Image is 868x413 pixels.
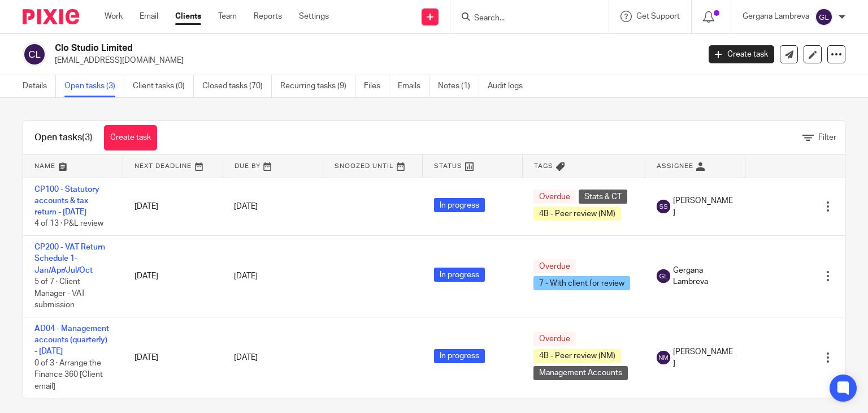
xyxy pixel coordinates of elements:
a: Emails [398,75,429,97]
a: Files [364,75,389,97]
a: Open tasks (3) [64,75,124,97]
img: svg%3E [23,42,46,66]
a: Settings [299,11,329,22]
td: [DATE] [123,236,223,317]
span: [PERSON_NAME] [673,346,734,369]
a: Clients [175,11,201,22]
a: CP200 - VAT Return Schedule 1- Jan/Apr/Jul/Oct [34,243,105,274]
a: Notes (1) [438,75,479,97]
p: [EMAIL_ADDRESS][DOMAIN_NAME] [55,55,692,66]
a: Recurring tasks (9) [280,75,355,97]
span: In progress [434,198,485,212]
a: Details [23,75,56,97]
img: svg%3E [657,269,670,283]
span: [DATE] [234,354,258,362]
span: (3) [82,133,93,142]
a: Work [105,11,123,22]
span: Gergana Lambreva [673,265,734,288]
img: svg%3E [657,351,670,364]
a: Create task [104,125,157,150]
span: Overdue [533,259,576,273]
a: Audit logs [488,75,531,97]
span: Stats & CT [579,190,627,204]
span: Filter [818,134,836,141]
span: 4B - Peer review (NM) [533,349,621,363]
span: 4 of 13 · P&L review [34,220,103,228]
a: Closed tasks (70) [202,75,272,97]
a: Create task [709,45,774,63]
span: In progress [434,349,485,363]
img: svg%3E [657,200,670,213]
h2: Clo Studio Limited [55,42,565,54]
span: Management Accounts [533,366,628,380]
p: Gergana Lambreva [743,11,809,22]
span: Tags [534,163,553,169]
a: Client tasks (0) [133,75,194,97]
img: Pixie [23,9,79,24]
a: Email [140,11,158,22]
input: Search [473,14,575,24]
a: AD04 - Management accounts (quarterly) - [DATE] [34,325,109,356]
span: 5 of 7 · Client Manager - VAT submission [34,278,85,309]
span: [DATE] [234,272,258,280]
a: Team [218,11,237,22]
span: 4B - Peer review (NM) [533,206,621,221]
a: Reports [254,11,282,22]
span: 7 - With client for review [533,276,630,290]
span: Get Support [636,12,680,20]
a: CP100 - Statutory accounts & tax return - [DATE] [34,186,99,217]
span: Snoozed Until [335,163,394,169]
span: 0 of 3 · Arrange the Finance 360 [Client email] [34,359,103,390]
span: Overdue [533,190,576,204]
h1: Open tasks [34,132,93,144]
span: [PERSON_NAME] [673,195,734,218]
img: svg%3E [815,8,833,26]
td: [DATE] [123,317,223,398]
span: [DATE] [234,203,258,210]
td: [DATE] [123,178,223,236]
span: In progress [434,268,485,282]
span: Status [434,163,462,169]
span: Overdue [533,332,576,346]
